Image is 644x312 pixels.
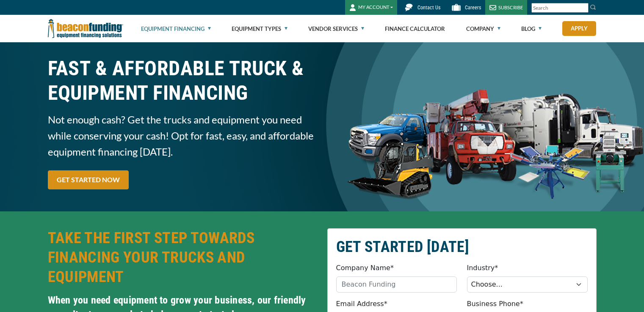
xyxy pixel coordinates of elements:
[48,81,317,105] span: EQUIPMENT FINANCING
[467,263,498,273] label: Industry*
[385,15,445,42] a: Finance Calculator
[48,56,317,105] h1: FAST & AFFORDABLE TRUCK &
[467,299,523,309] label: Business Phone*
[531,3,589,13] input: Search
[466,15,500,42] a: Company
[521,15,542,42] a: Blog
[308,15,364,42] a: Vendor Services
[336,299,387,309] label: Email Address*
[336,263,394,273] label: Company Name*
[336,276,457,293] input: Beacon Funding
[465,5,481,11] span: Careers
[48,228,317,287] h2: TAKE THE FIRST STEP TOWARDS FINANCING YOUR TRUCKS AND EQUIPMENT
[48,112,317,160] span: Not enough cash? Get the trucks and equipment you need while conserving your cash! Opt for fast, ...
[417,5,440,11] span: Contact Us
[590,4,597,11] img: Search
[48,15,123,42] img: Beacon Funding Corporation logo
[562,21,596,36] a: Apply
[232,15,287,42] a: Equipment Types
[336,237,588,257] h2: GET STARTED [DATE]
[48,170,129,189] a: GET STARTED NOW
[580,5,586,11] a: Clear search text
[141,15,211,42] a: Equipment Financing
